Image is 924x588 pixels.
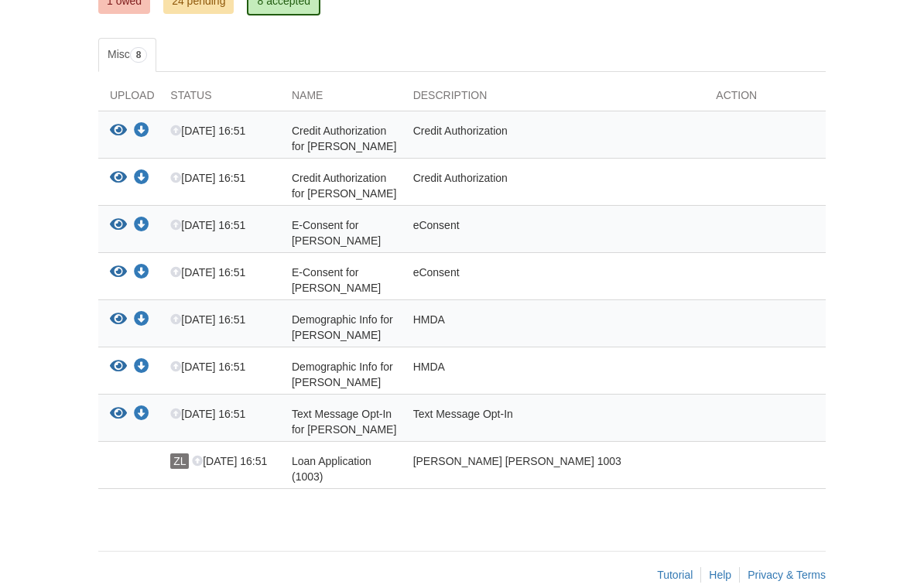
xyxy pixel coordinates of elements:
a: Tutorial [657,569,693,581]
span: Credit Authorization for [PERSON_NAME] [292,125,396,152]
a: Misc [98,38,156,72]
div: eConsent [402,265,705,296]
button: View Demographic Info for Brooke Moore [110,312,127,328]
button: View Demographic Info for Corey Winzenread [110,359,127,375]
button: View E-Consent for Corey Winzenread [110,217,127,234]
span: [DATE] 16:51 [192,455,267,467]
a: Download Demographic Info for Corey Winzenread [134,361,149,374]
div: Text Message Opt-In [402,406,705,437]
div: Name [280,87,402,111]
a: Download Credit Authorization for Corey Winzenread [134,125,149,138]
span: [DATE] 16:51 [170,219,245,231]
div: Action [704,87,826,111]
span: Credit Authorization for [PERSON_NAME] [292,172,396,200]
div: HMDA [402,312,705,343]
a: Download Demographic Info for Brooke Moore [134,314,149,326]
div: HMDA [402,359,705,390]
a: Help [709,569,731,581]
button: View Credit Authorization for Corey Winzenread [110,123,127,139]
span: Loan Application (1003) [292,455,371,483]
a: Download E-Consent for Brooke Moore [134,267,149,279]
div: [PERSON_NAME] [PERSON_NAME] 1003 [402,453,705,484]
button: View E-Consent for Brooke Moore [110,265,127,281]
button: View Text Message Opt-In for Brooke Moore [110,406,127,422]
span: E-Consent for [PERSON_NAME] [292,266,381,294]
div: Credit Authorization [402,170,705,201]
a: Download Text Message Opt-In for Brooke Moore [134,409,149,421]
span: [DATE] 16:51 [170,361,245,373]
div: Description [402,87,705,111]
span: [DATE] 16:51 [170,408,245,420]
div: Credit Authorization [402,123,705,154]
span: Demographic Info for [PERSON_NAME] [292,361,393,388]
a: Privacy & Terms [748,569,826,581]
div: eConsent [402,217,705,248]
a: Download E-Consent for Corey Winzenread [134,220,149,232]
button: View Credit Authorization for Brooke Moore [110,170,127,186]
span: [DATE] 16:51 [170,313,245,326]
span: [DATE] 16:51 [170,172,245,184]
span: [DATE] 16:51 [170,125,245,137]
span: [DATE] 16:51 [170,266,245,279]
span: Demographic Info for [PERSON_NAME] [292,313,393,341]
span: Text Message Opt-In for [PERSON_NAME] [292,408,396,436]
span: ZL [170,453,189,469]
span: E-Consent for [PERSON_NAME] [292,219,381,247]
div: Upload [98,87,159,111]
div: Status [159,87,280,111]
a: Download Credit Authorization for Brooke Moore [134,173,149,185]
span: 8 [130,47,148,63]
